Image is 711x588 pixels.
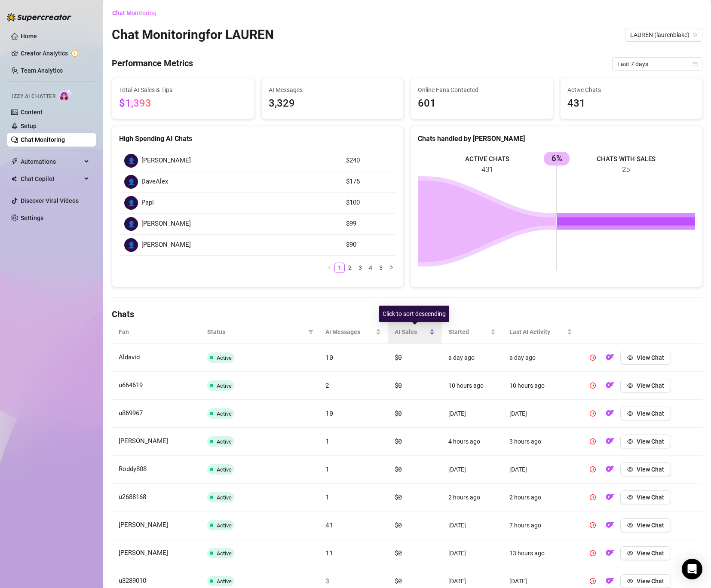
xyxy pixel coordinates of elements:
[325,353,333,361] span: 10
[119,381,143,389] span: u664619
[346,240,391,250] article: $90
[503,511,579,539] td: 7 hours ago
[603,379,617,392] button: OF
[590,522,596,528] span: pause-circle
[325,493,329,501] span: 1
[325,465,329,473] span: 1
[21,155,82,168] span: Automations
[637,494,664,501] span: View Chat
[590,494,596,500] span: pause-circle
[441,484,503,511] td: 2 hours ago
[620,379,671,392] button: View Chat
[395,327,428,337] span: AI Sales
[503,372,579,400] td: 10 hours ago
[441,511,503,539] td: [DATE]
[217,466,232,473] span: Active
[365,263,376,273] li: 4
[119,353,140,361] span: Aldavid
[119,521,168,529] span: [PERSON_NAME]
[603,551,617,558] a: OF
[325,381,329,389] span: 2
[567,85,696,95] span: Active Chats
[21,214,43,221] a: Settings
[11,176,17,182] img: Chat Copilot
[620,518,671,532] button: View Chat
[503,428,579,456] td: 3 hours ago
[207,327,305,337] span: Status
[119,97,151,109] span: $1,393
[395,521,402,529] span: $0
[620,351,671,364] button: View Chat
[119,133,396,144] div: High Spending AI Chats
[606,576,614,585] img: OF
[119,437,168,445] span: [PERSON_NAME]
[141,240,191,250] span: [PERSON_NAME]
[441,400,503,428] td: [DATE]
[620,490,671,504] button: View Chat
[21,197,79,204] a: Discover Viral Videos
[355,263,365,273] li: 3
[590,355,596,361] span: pause-circle
[637,382,664,389] span: View Chat
[308,329,313,334] span: filter
[630,28,697,41] span: ️‍LAUREN (laurenblake)
[503,344,579,372] td: a day ago
[124,217,138,231] div: 👤
[112,6,163,20] button: Chat Monitoring
[627,522,633,528] span: eye
[119,409,143,417] span: u869967
[441,344,503,372] td: a day ago
[503,456,579,484] td: [DATE]
[590,578,596,584] span: pause-circle
[448,327,489,337] span: Started
[21,136,65,143] a: Chat Monitoring
[325,576,329,585] span: 3
[355,263,365,273] a: 3
[395,437,402,445] span: $0
[603,440,617,447] a: OF
[627,355,633,361] span: eye
[346,156,391,166] article: $240
[395,465,402,473] span: $0
[606,465,614,473] img: OF
[217,410,232,417] span: Active
[627,578,633,584] span: eye
[637,522,664,529] span: View Chat
[21,122,37,129] a: Setup
[441,539,503,567] td: [DATE]
[503,484,579,511] td: 2 hours ago
[637,578,664,585] span: View Chat
[395,548,402,557] span: $0
[418,85,546,95] span: Online Fans Contacted
[379,306,449,322] div: Click to sort descending
[603,518,617,532] button: OF
[217,522,232,529] span: Active
[217,578,232,585] span: Active
[637,438,664,445] span: View Chat
[324,263,334,273] button: left
[334,263,345,273] li: 1
[603,496,617,502] a: OF
[603,462,617,476] button: OF
[325,327,374,337] span: AI Messages
[503,320,579,344] th: Last AI Activity
[603,351,617,364] button: OF
[603,574,617,588] button: OF
[395,381,402,389] span: $0
[627,383,633,389] span: eye
[346,177,391,187] article: $175
[269,85,397,95] span: AI Messages
[693,61,698,67] span: calendar
[112,57,193,71] h4: Performance Metrics
[324,263,334,273] li: Previous Page
[441,456,503,484] td: [DATE]
[637,466,664,473] span: View Chat
[603,356,617,363] a: OF
[217,494,232,501] span: Active
[603,407,617,420] button: OF
[590,466,596,472] span: pause-circle
[376,263,386,273] a: 5
[21,67,63,74] a: Team Analytics
[141,198,154,208] span: Papi
[620,462,671,476] button: View Chat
